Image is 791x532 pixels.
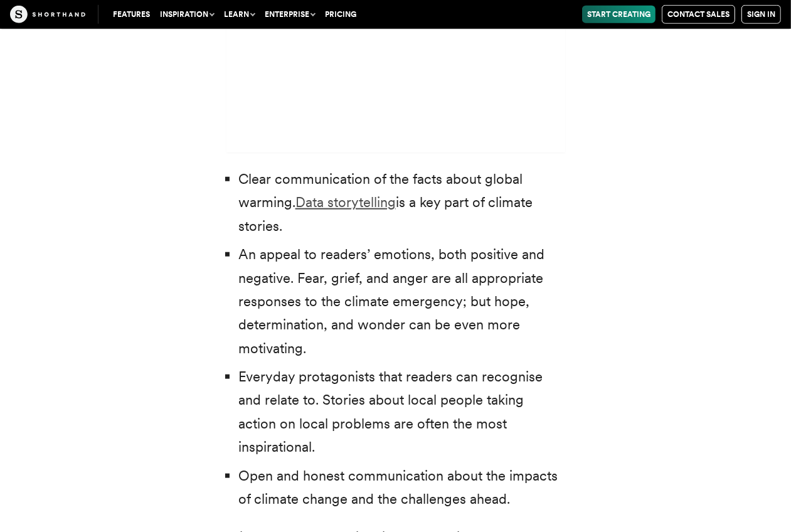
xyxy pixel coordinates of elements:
[238,365,565,459] li: Everyday protagonists that readers can recognise and relate to. Stories about local people taking...
[260,6,320,23] button: Enterprise
[108,6,155,23] a: Features
[10,6,85,23] img: The Craft
[582,6,656,23] a: Start Creating
[155,6,219,23] button: Inspiration
[320,6,361,23] a: Pricing
[238,168,565,238] li: Clear communication of the facts about global warming. is a key part of climate stories.
[238,464,565,511] li: Open and honest communication about the impacts of climate change and the challenges ahead.
[741,5,781,24] a: Sign in
[662,5,735,24] a: Contact Sales
[238,243,565,360] li: An appeal to readers’ emotions, both positive and negative. Fear, grief, and anger are all approp...
[219,6,260,23] button: Learn
[295,194,396,210] a: Data storytelling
